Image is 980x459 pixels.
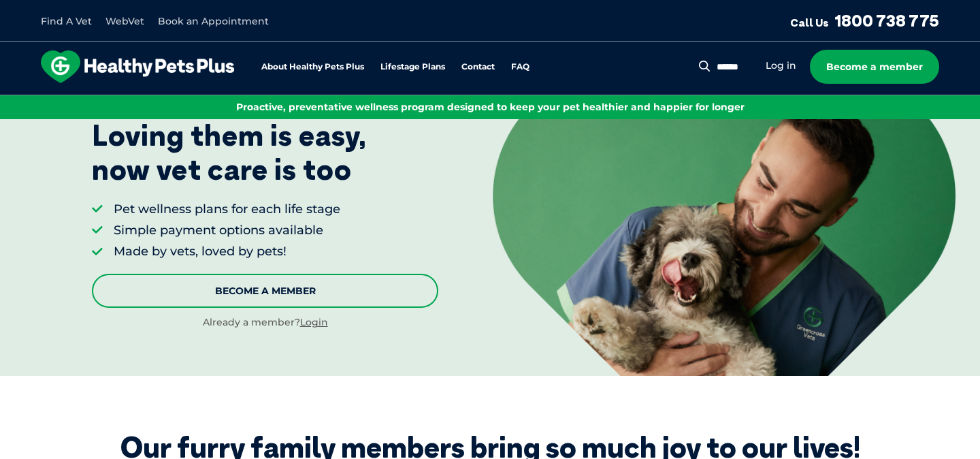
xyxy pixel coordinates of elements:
[41,50,234,83] img: hpp-logo
[236,101,745,113] span: Proactive, preventative wellness program designed to keep your pet healthier and happier for longer
[380,63,445,72] a: Lifestage Plans
[41,15,92,27] a: Find A Vet
[493,68,955,376] img: <p>Loving them is easy, <br /> now vet care is too</p>
[114,243,340,260] li: Made by vets, loved by pets!
[105,15,144,27] a: WebVet
[810,50,939,84] a: Become a member
[92,274,438,308] a: Become A Member
[461,63,495,72] a: Contact
[511,63,529,72] a: FAQ
[790,10,939,31] a: Call Us1800 738 775
[92,118,367,187] p: Loving them is easy, now vet care is too
[114,201,340,218] li: Pet wellness plans for each life stage
[158,15,269,27] a: Book an Appointment
[92,316,438,330] div: Already a member?
[790,16,829,29] span: Call Us
[114,222,340,239] li: Simple payment options available
[696,59,713,73] button: Search
[766,59,796,72] a: Log in
[300,316,328,328] a: Login
[261,63,364,72] a: About Healthy Pets Plus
